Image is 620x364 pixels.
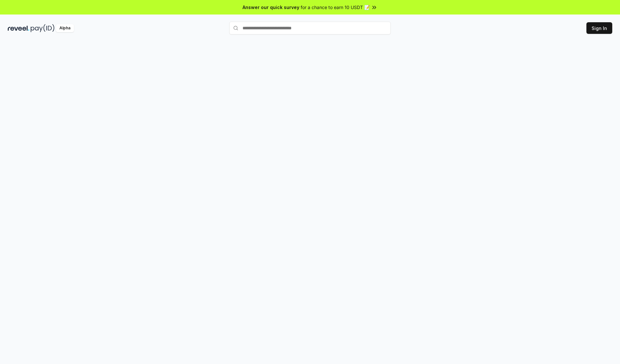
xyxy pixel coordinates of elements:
img: pay_id [31,24,55,32]
div: Alpha [56,24,74,32]
button: Sign In [586,22,612,34]
img: reveel_dark [8,24,29,32]
span: for a chance to earn 10 USDT 📝 [301,4,370,11]
span: Answer our quick survey [243,4,299,11]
